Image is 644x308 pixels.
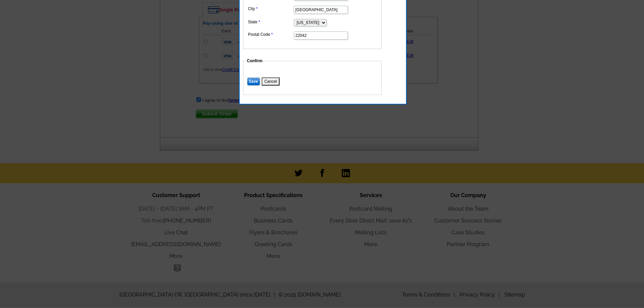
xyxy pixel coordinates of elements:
[248,6,293,12] label: City
[248,19,293,25] label: State
[247,77,260,86] input: Save
[248,31,293,38] label: Postal Code
[246,58,263,64] legend: Confirm
[509,151,644,308] iframe: LiveChat chat widget
[262,77,280,86] button: Cancel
